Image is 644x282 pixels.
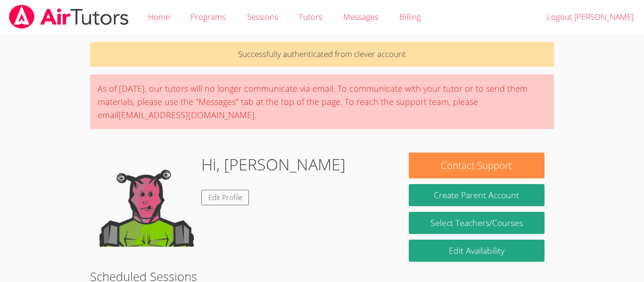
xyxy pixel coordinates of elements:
[90,74,554,129] div: As of [DATE], our tutors will no longer communicate via email. To communicate with your tutor or ...
[8,5,130,29] img: airtutors_banner-c4298cdbf04f3fff15de1276eac7730deb9818008684d7c2e4769d2f7ddbe033.png
[343,11,379,22] span: Messages
[409,184,545,206] button: Create Parent Account
[409,153,545,178] button: Contact Support
[201,190,249,205] a: Edit Profile
[409,212,545,234] a: Select Teachers/Courses
[409,240,545,262] a: Edit Availability
[99,153,194,247] img: default.png
[201,153,346,177] h1: Hi, [PERSON_NAME]
[90,42,554,67] p: Successfully authenticated from clever account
